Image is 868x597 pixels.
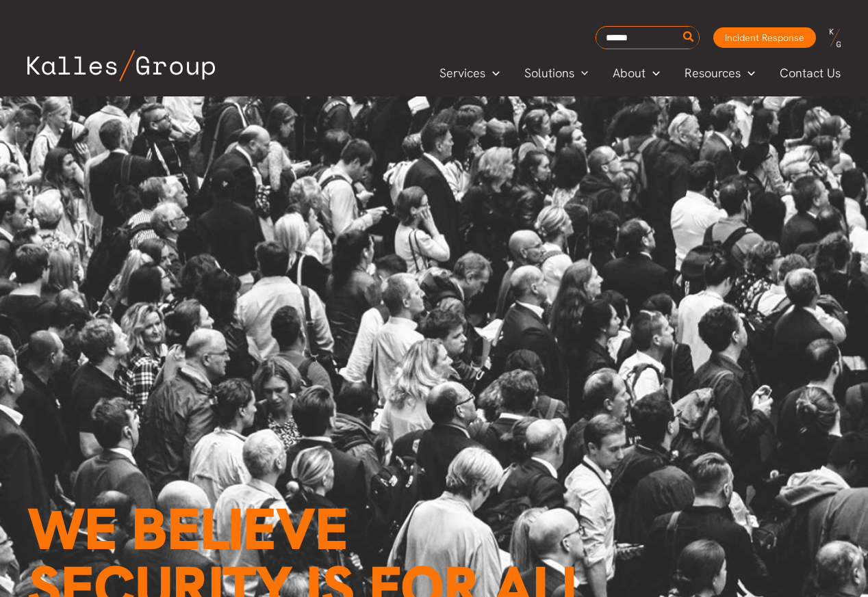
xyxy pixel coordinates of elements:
[524,63,574,83] span: Solutions
[672,63,767,83] a: ResourcesMenu Toggle
[485,63,500,83] span: Menu Toggle
[713,27,816,48] a: Incident Response
[574,63,589,83] span: Menu Toggle
[780,63,841,83] span: Contact Us
[680,27,698,49] button: Search
[685,63,741,83] span: Resources
[427,63,512,83] a: ServicesMenu Toggle
[512,63,601,83] a: SolutionsMenu Toggle
[439,63,485,83] span: Services
[741,63,755,83] span: Menu Toggle
[427,62,854,84] nav: Primary Site Navigation
[600,63,672,83] a: AboutMenu Toggle
[27,50,215,81] img: Kalles Group
[646,63,660,83] span: Menu Toggle
[767,63,854,83] a: Contact Us
[613,63,646,83] span: About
